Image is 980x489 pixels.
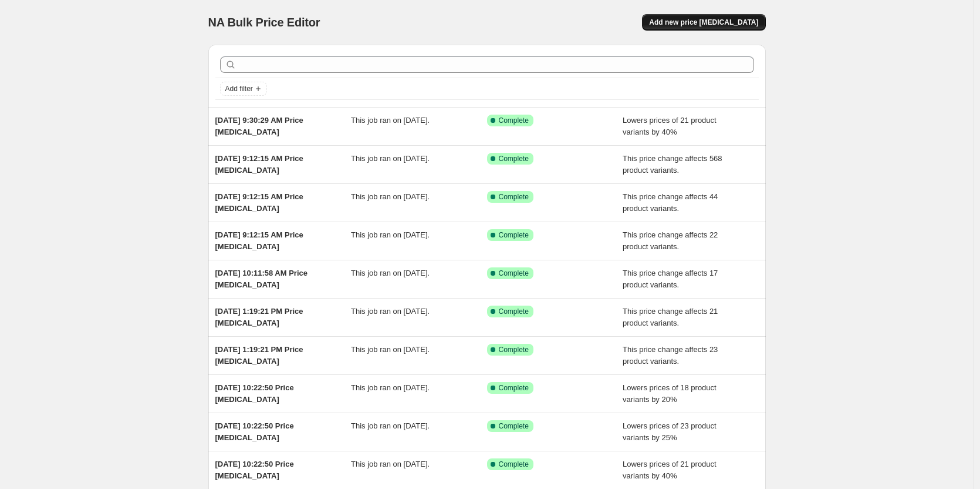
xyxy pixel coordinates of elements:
[623,116,717,136] span: Lowers prices of 21 product variants by 40%
[225,84,253,93] span: Add filter
[351,269,430,277] span: This job ran on [DATE].
[215,269,308,289] span: [DATE] 10:11:58 AM Price [MEDICAL_DATA]
[499,154,529,163] span: Complete
[623,421,717,442] span: Lowers prices of 23 product variants by 25%
[499,269,529,278] span: Complete
[215,192,303,213] span: [DATE] 9:12:15 AM Price [MEDICAL_DATA]
[351,307,430,316] span: This job ran on [DATE].
[499,345,529,354] span: Complete
[215,154,303,175] span: [DATE] 9:12:15 AM Price [MEDICAL_DATA]
[499,383,529,393] span: Complete
[220,82,267,96] button: Add filter
[623,307,718,327] span: This price change affects 21 product variants.
[499,460,529,469] span: Complete
[623,460,717,480] span: Lowers prices of 21 product variants by 40%
[215,307,303,327] span: [DATE] 1:19:21 PM Price [MEDICAL_DATA]
[649,18,758,27] span: Add new price [MEDICAL_DATA]
[215,345,303,366] span: [DATE] 1:19:21 PM Price [MEDICAL_DATA]
[215,383,294,404] span: [DATE] 10:22:50 Price [MEDICAL_DATA]
[499,307,529,316] span: Complete
[351,230,430,239] span: This job ran on [DATE].
[499,116,529,125] span: Complete
[623,383,717,404] span: Lowers prices of 18 product variants by 20%
[351,421,430,430] span: This job ran on [DATE].
[623,345,718,366] span: This price change affects 23 product variants.
[215,116,303,136] span: [DATE] 9:30:29 AM Price [MEDICAL_DATA]
[351,116,430,125] span: This job ran on [DATE].
[499,421,529,431] span: Complete
[351,383,430,392] span: This job ran on [DATE].
[499,230,529,240] span: Complete
[623,154,722,175] span: This price change affects 568 product variants.
[215,230,303,251] span: [DATE] 9:12:15 AM Price [MEDICAL_DATA]
[351,154,430,163] span: This job ran on [DATE].
[499,192,529,202] span: Complete
[208,16,320,29] span: NA Bulk Price Editor
[623,269,718,289] span: This price change affects 17 product variants.
[215,460,294,480] span: [DATE] 10:22:50 Price [MEDICAL_DATA]
[351,192,430,201] span: This job ran on [DATE].
[351,345,430,354] span: This job ran on [DATE].
[623,230,718,251] span: This price change affects 22 product variants.
[215,421,294,442] span: [DATE] 10:22:50 Price [MEDICAL_DATA]
[623,192,718,213] span: This price change affects 44 product variants.
[351,460,430,468] span: This job ran on [DATE].
[642,14,765,31] button: Add new price [MEDICAL_DATA]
